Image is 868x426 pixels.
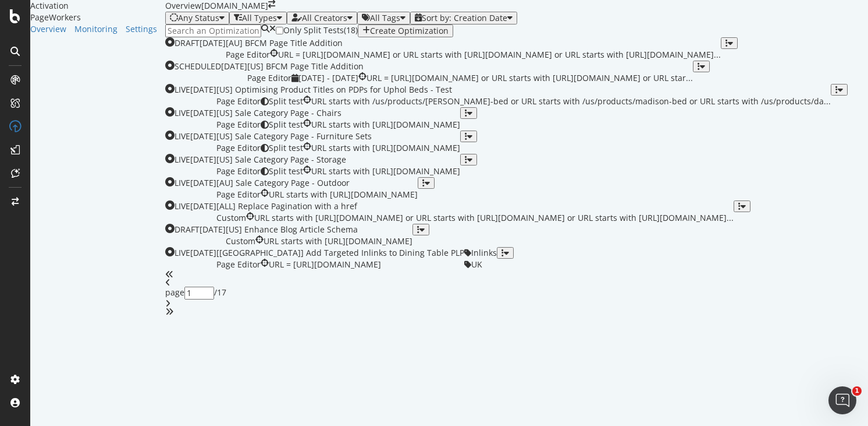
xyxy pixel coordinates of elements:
[283,24,344,37] div: Only Split Tests
[165,300,868,308] div: angle-right
[287,12,357,24] button: All Creators
[727,212,734,223] span: ...
[175,107,190,119] div: LIVE
[471,259,482,270] span: UK
[226,235,255,247] span: Custom
[229,12,287,24] button: All Types
[242,13,277,23] div: All Types
[247,61,693,72] div: [US] BFCM Page Title Addition
[302,13,347,23] div: All Creators
[226,49,270,60] span: Page Editor
[216,154,460,166] div: [US] Sale Category Page - Storage
[216,189,261,200] span: Page Editor
[824,96,831,107] span: ...
[190,200,216,212] div: [DATE]
[311,119,460,131] div: URL starts with [URL][DOMAIN_NAME]
[216,166,261,177] div: neutral label
[175,154,190,166] div: LIVE
[165,24,261,37] input: Search an Optimization
[311,142,460,154] div: URL starts with [URL][DOMAIN_NAME]
[126,23,157,35] a: Settings
[269,142,303,153] span: Split test
[175,61,221,72] div: SCHEDULED
[344,24,358,37] div: ( 18 )
[190,131,216,142] div: [DATE]
[311,96,831,107] div: URL starts with /us/products/[PERSON_NAME]-bed or URL starts with /us/products/madison-bed or URL...
[221,61,247,72] div: [DATE]
[216,119,261,130] span: Page Editor
[247,72,291,83] span: Page Editor
[216,212,246,223] span: Custom
[471,247,497,258] span: Inlinks
[278,49,721,61] div: URL = [URL][DOMAIN_NAME] or URL starts with [URL][DOMAIN_NAME] or URL starts with [URL][DOMAIN_NAME]
[226,235,255,247] div: neutral label
[216,212,246,224] div: neutral label
[269,189,418,200] div: URL starts with [URL][DOMAIN_NAME]
[686,72,693,83] span: ...
[175,200,190,212] div: LIVE
[226,37,721,49] div: [AU] BFCM Page Title Addition
[269,166,303,177] span: Split test
[165,270,868,279] div: angles-left
[370,13,400,23] div: All Tags
[190,154,216,166] div: [DATE]
[216,200,734,212] div: [ALL] Replace Pagination with a href
[190,84,216,96] div: [DATE]
[370,26,449,36] div: Create Optimization
[422,13,507,23] div: Sort by: Creation Date
[165,12,229,24] button: Any Status
[261,119,303,131] div: brand label
[291,72,358,84] div: neutral label
[165,308,868,316] div: angles-right
[254,212,734,224] div: URL starts with [URL][DOMAIN_NAME] or URL starts with [URL][DOMAIN_NAME] or URL starts with [URL]...
[165,279,868,287] div: angle-left
[261,142,303,154] div: brand label
[165,287,868,300] div: page / 17
[175,247,190,259] div: LIVE
[367,72,693,84] div: URL = [URL][DOMAIN_NAME] or URL starts with [URL][DOMAIN_NAME] or URL star
[357,12,410,24] button: All Tags
[175,224,200,235] div: DRAFT
[175,84,190,96] div: LIVE
[216,189,261,200] div: neutral label
[216,142,261,154] div: neutral label
[216,247,464,259] div: [[GEOGRAPHIC_DATA]] Add Targeted Inlinks to Dining Table PLP
[269,259,381,270] div: URL = [URL][DOMAIN_NAME]
[216,177,418,189] div: [AU] Sale Category Page - Outdoor
[175,131,190,142] div: LIVE
[269,119,303,130] span: Split test
[30,23,66,35] a: Overview
[30,12,165,23] div: PageWorkers
[178,13,219,23] div: Any Status
[216,84,831,96] div: [US] Optimising Product Titles on PDPs for Uphol Beds - Test
[410,12,517,24] button: Sort by: Creation Date
[74,23,118,35] a: Monitoring
[216,96,261,107] span: Page Editor
[216,131,460,142] div: [US] Sale Category Page - Furniture Sets
[261,96,303,107] div: brand label
[269,96,303,107] span: Split test
[358,24,453,37] button: Create Optimization
[264,235,412,247] div: URL starts with [URL][DOMAIN_NAME]
[216,107,460,119] div: [US] Sale Category Page - Chairs
[216,119,261,131] div: neutral label
[216,259,261,270] div: neutral label
[261,166,303,177] div: brand label
[190,107,216,119] div: [DATE]
[216,166,261,177] span: Page Editor
[298,72,358,83] span: [DATE] - [DATE]
[226,49,270,61] div: neutral label
[464,247,497,259] div: neutral label
[226,224,412,235] div: [US] Enhance Blog Article Schema
[216,96,261,107] div: neutral label
[200,37,226,49] div: [DATE]
[216,142,261,153] span: Page Editor
[247,72,291,84] div: neutral label
[311,166,460,177] div: URL starts with [URL][DOMAIN_NAME]
[464,259,497,270] div: neutral label
[175,177,190,189] div: LIVE
[200,224,226,235] div: [DATE]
